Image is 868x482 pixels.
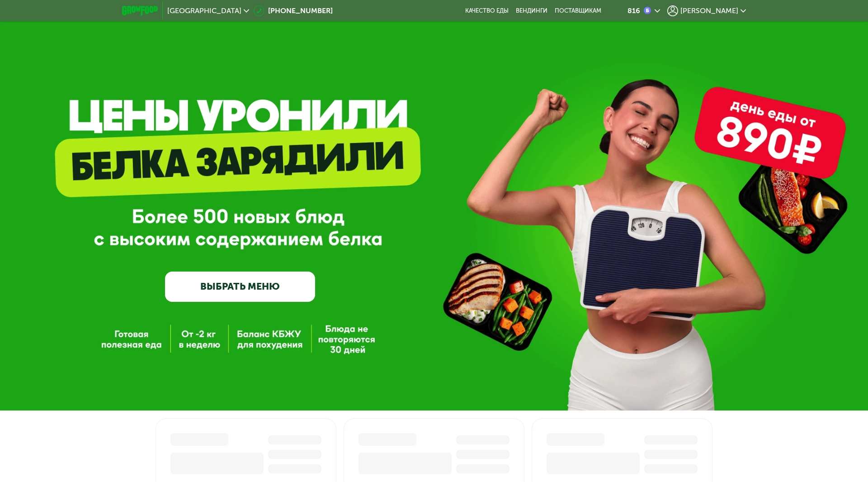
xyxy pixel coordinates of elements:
[165,272,315,302] a: ВЫБРАТЬ МЕНЮ
[680,7,738,14] span: [PERSON_NAME]
[555,7,601,14] div: поставщикам
[465,7,509,14] a: Качество еды
[627,7,640,14] div: 816
[254,5,333,16] a: [PHONE_NUMBER]
[167,7,241,14] span: [GEOGRAPHIC_DATA]
[516,7,547,14] a: Вендинги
